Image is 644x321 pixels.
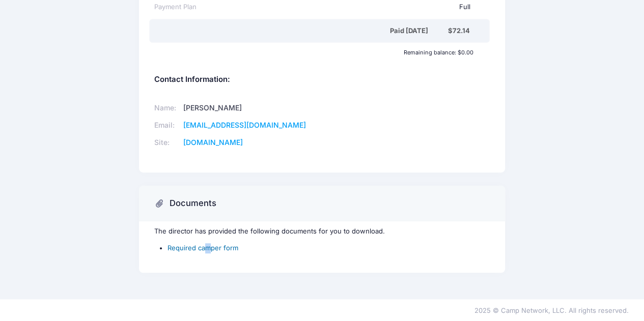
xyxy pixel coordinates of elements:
span: 2025 © Camp Network, LLC. All rights reserved. [474,306,629,314]
td: [PERSON_NAME] [180,99,309,116]
td: Email: [154,116,180,134]
h3: Documents [170,198,216,209]
p: The director has provided the following documents for you to download. [154,226,490,237]
div: Remaining balance: $0.00 [149,49,479,55]
div: Payment Plan [154,2,197,12]
td: Name: [154,99,180,116]
a: [EMAIL_ADDRESS][DOMAIN_NAME] [183,121,306,129]
div: Paid [DATE] [156,26,448,36]
a: [DOMAIN_NAME] [183,138,243,147]
h5: Contact Information: [154,75,490,84]
div: Full [197,2,470,12]
div: $72.14 [447,26,469,36]
a: Required camper form [167,244,238,252]
td: Site: [154,134,180,151]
